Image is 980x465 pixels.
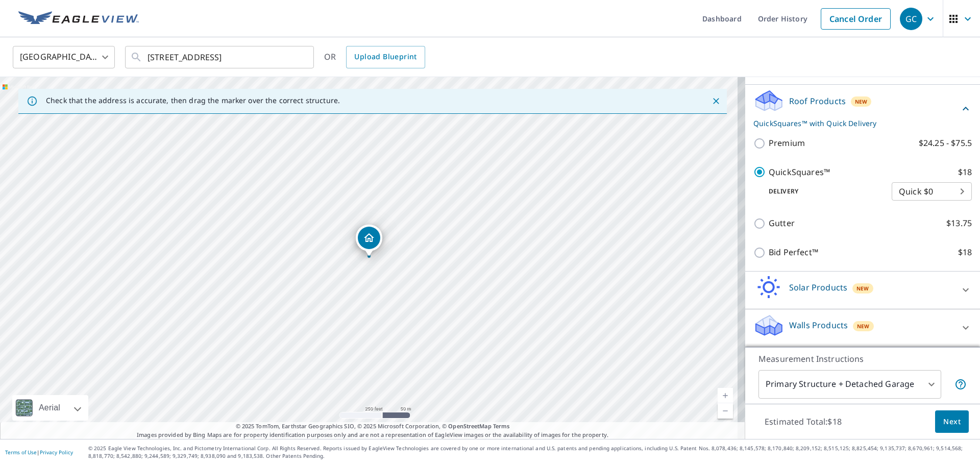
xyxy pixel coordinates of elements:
[40,449,73,456] a: Privacy Policy
[958,166,972,179] p: $18
[789,281,847,293] p: Solar Products
[857,322,870,330] span: New
[356,225,382,256] div: Dropped pin, building 1, Residential property, 3205 Running Deer Dr Castle Rock, CO 80109
[935,410,969,433] button: Next
[758,353,967,365] p: Measurement Instructions
[856,284,869,292] span: New
[5,449,37,456] a: Terms of Use
[12,395,88,421] div: Aerial
[769,166,830,179] p: QuickSquares™
[709,94,723,108] button: Close
[943,415,961,428] span: Next
[718,403,733,419] a: Current Level 17, Zoom Out
[354,51,416,63] span: Upload Blueprint
[5,449,73,455] p: |
[346,46,425,68] a: Upload Blueprint
[789,319,848,331] p: Walls Products
[46,96,340,105] p: Check that the address is accurate, then drag the marker over the correct structure.
[758,370,941,399] div: Primary Structure + Detached Garage
[448,422,491,430] a: OpenStreetMap
[324,46,425,68] div: OR
[718,388,733,403] a: Current Level 17, Zoom In
[753,276,972,305] div: Solar ProductsNew
[236,422,510,431] span: © 2025 TomTom, Earthstar Geographics SIO, © 2025 Microsoft Corporation, ©
[753,118,960,129] p: QuickSquares™ with Quick Delivery
[13,43,115,71] div: [GEOGRAPHIC_DATA]
[821,8,891,30] a: Cancel Order
[769,217,795,230] p: Gutter
[753,313,972,342] div: Walls ProductsNew
[493,422,510,430] a: Terms
[900,8,922,30] div: GC
[892,177,972,206] div: Quick $0
[919,137,972,150] p: $24.25 - $75.5
[88,445,975,460] p: © 2025 Eagle View Technologies, Inc. and Pictometry International Corp. All Rights Reserved. Repo...
[753,187,892,196] p: Delivery
[954,378,967,390] span: Your report will include the primary structure and a detached garage if one exists.
[756,410,850,433] p: Estimated Total: $18
[855,97,868,106] span: New
[753,89,972,129] div: Roof ProductsNewQuickSquares™ with Quick Delivery
[958,246,972,259] p: $18
[789,95,846,107] p: Roof Products
[946,217,972,230] p: $13.75
[18,11,139,27] img: EV Logo
[36,395,63,421] div: Aerial
[769,246,818,259] p: Bid Perfect™
[769,137,805,150] p: Premium
[148,43,293,71] input: Search by address or latitude-longitude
